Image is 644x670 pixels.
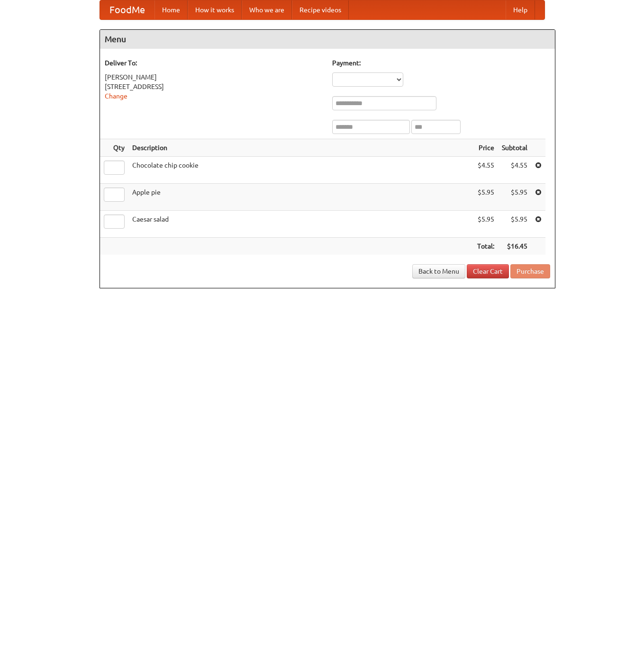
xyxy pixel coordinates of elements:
[498,184,531,211] td: $5.95
[128,157,473,184] td: Chocolate chip cookie
[412,264,465,278] a: Back to Menu
[128,139,473,157] th: Description
[498,211,531,238] td: $5.95
[467,264,509,278] a: Clear Cart
[473,211,498,238] td: $5.95
[498,238,531,255] th: $16.45
[100,30,555,49] h4: Menu
[473,184,498,211] td: $5.95
[105,72,323,82] div: [PERSON_NAME]
[154,0,188,19] a: Home
[105,82,323,91] div: [STREET_ADDRESS]
[506,0,535,19] a: Help
[105,92,127,100] a: Change
[292,0,349,19] a: Recipe videos
[105,58,323,68] h5: Deliver To:
[473,139,498,157] th: Price
[498,157,531,184] td: $4.55
[473,157,498,184] td: $4.55
[473,238,498,255] th: Total:
[332,58,550,68] h5: Payment:
[242,0,292,19] a: Who we are
[510,264,550,278] button: Purchase
[128,211,473,238] td: Caesar salad
[128,184,473,211] td: Apple pie
[100,139,128,157] th: Qty
[498,139,531,157] th: Subtotal
[188,0,242,19] a: How it works
[100,0,154,19] a: FoodMe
